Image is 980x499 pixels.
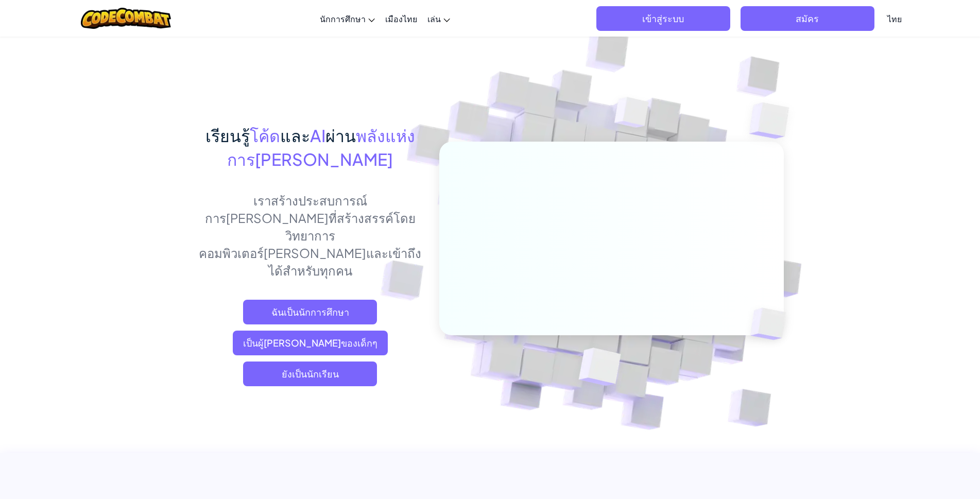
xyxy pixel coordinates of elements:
font: เล่น [427,13,441,24]
a: ฉันเป็นนักการศึกษา [243,300,377,324]
button: เข้าสู่ระบบ [596,6,730,31]
font: ฉันเป็นนักการศึกษา [271,306,349,318]
font: ยังเป็นนักเรียน [282,368,339,380]
font: โค้ด [250,125,280,146]
font: ไทย [887,13,902,24]
a: นักการศึกษา [315,5,380,32]
img: ลูกบาศก์ทับซ้อนกัน [729,77,818,164]
font: เมืองไทย [385,13,417,24]
img: ลูกบาศก์ทับซ้อนกัน [595,77,669,153]
font: ผ่าน [325,125,356,146]
font: เราสร้างประสบการณ์การ[PERSON_NAME]ที่สร้างสรรค์โดยวิทยาการคอมพิวเตอร์[PERSON_NAME]และเข้าถึงได้สำ... [199,193,421,278]
img: โลโก้ CodeCombat [81,8,171,29]
font: นักการศึกษา [320,13,366,24]
font: สมัคร [796,12,819,24]
font: AI [310,125,325,146]
a: เมืองไทย [380,5,422,32]
a: เล่น [422,5,455,32]
font: และ [280,125,310,146]
button: สมัคร [741,6,874,31]
a: ไทย [882,5,907,32]
button: ยังเป็นนักเรียน [243,362,377,386]
font: เข้าสู่ระบบ [642,12,684,24]
font: เรียนรู้ [205,125,250,146]
a: เป็นผู้[PERSON_NAME]ของเด็กๆ [233,331,388,355]
img: ลูกบาศก์ทับซ้อนกัน [553,326,645,411]
img: ลูกบาศก์ทับซ้อนกัน [733,286,810,362]
font: เป็นผู้[PERSON_NAME]ของเด็กๆ [243,337,377,349]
